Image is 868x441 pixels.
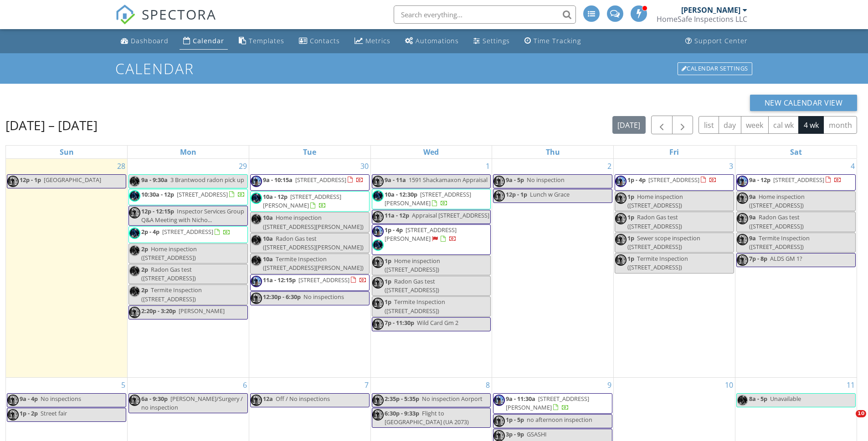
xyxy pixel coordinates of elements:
img: img_0368.jpeg [129,190,140,202]
td: Go to September 30, 2025 [249,159,370,377]
span: [STREET_ADDRESS][PERSON_NAME] [385,190,471,207]
span: [STREET_ADDRESS] [295,176,346,184]
a: Go to October 3, 2025 [727,159,735,173]
div: Calendar [193,36,224,45]
a: Go to October 4, 2025 [849,159,857,173]
button: cal wk [768,116,799,134]
span: 2:35p - 5:35p [385,395,419,403]
a: Go to September 28, 2025 [115,159,127,173]
span: Radon Gas test ([STREET_ADDRESS]) [627,213,682,230]
span: 7p - 8p [749,254,767,263]
a: 1p - 4p [STREET_ADDRESS][PERSON_NAME] [372,224,491,254]
img: img_9122.jpeg [737,213,748,224]
img: img_0368.jpeg [372,239,384,251]
span: 3 Brantwood radon pick up [170,176,244,184]
img: img_9122.jpeg [372,298,384,309]
td: Go to October 1, 2025 [370,159,492,377]
span: Lunch w Grace [530,190,570,198]
button: New Calendar View [750,95,858,111]
img: img_9122.jpeg [251,293,262,304]
span: 9a - 10:15a [263,176,293,184]
img: img_9122.jpeg [251,276,262,287]
span: Radon Gas test ([STREET_ADDRESS]) [385,277,439,294]
span: 2:20p - 3:20p [141,307,176,315]
a: 11a - 12:15p [STREET_ADDRESS] [263,276,367,284]
button: Next [672,116,693,134]
a: Settings [470,33,514,50]
a: Support Center [682,33,751,50]
span: 1p [385,298,391,306]
a: Automations (Advanced) [401,33,462,50]
span: 9a [749,213,756,221]
span: 10 [856,410,866,417]
span: Radon Gas test ([STREET_ADDRESS]) [141,265,196,282]
span: 1591 Shackamaxon Appraisal [409,176,488,184]
img: img_9122.jpeg [615,213,627,224]
a: 1p - 4p [STREET_ADDRESS][PERSON_NAME] [385,226,457,243]
img: img_9122.jpeg [251,395,262,406]
button: day [719,116,741,134]
span: 9a - 5p [506,176,524,184]
span: 9a - 11:30a [506,395,535,403]
img: img_9122.jpeg [372,395,384,406]
img: img_0368.jpeg [251,213,262,225]
img: img_9122.jpeg [372,319,384,330]
span: Sewer scope inspection ([STREET_ADDRESS]) [627,234,700,251]
a: 9a - 10:15a [STREET_ADDRESS] [250,174,370,191]
span: 7p - 11:30p [385,319,414,327]
a: Thursday [544,146,562,158]
a: 1p - 4p [STREET_ADDRESS] [615,174,734,191]
a: 9a - 10:15a [STREET_ADDRESS] [263,176,364,184]
a: Wednesday [421,146,441,158]
a: Go to October 7, 2025 [363,378,370,392]
img: img_9122.jpeg [615,193,627,204]
img: img_9122.jpeg [372,257,384,268]
span: [PERSON_NAME]/Surgery / no inspection [141,395,243,411]
img: img_9122.jpeg [7,395,19,406]
span: 6:30p - 9:33p [385,409,419,417]
span: [STREET_ADDRESS][PERSON_NAME] [263,193,341,209]
span: 10a - 12:30p [385,190,417,198]
span: Termite Inspection ([STREET_ADDRESS]) [141,286,202,303]
span: 1p - 2p [20,409,38,417]
a: Tuesday [301,146,318,158]
a: 2p - 4p [STREET_ADDRESS] [128,226,248,243]
a: 9a - 11:30a [STREET_ADDRESS][PERSON_NAME] [493,393,612,414]
a: Go to October 2, 2025 [606,159,613,173]
span: Off / No inspections [276,395,330,403]
a: Metrics [351,33,394,50]
span: 2p [141,286,148,294]
span: Appraisal [STREET_ADDRESS] [412,211,489,219]
a: Go to October 9, 2025 [606,378,613,392]
h1: Calendar [115,61,753,76]
img: img_9122.jpeg [372,277,384,289]
span: [PERSON_NAME] [179,307,225,315]
span: 10a - 12p [263,193,288,201]
a: 9a - 11:30a [STREET_ADDRESS][PERSON_NAME] [506,395,589,411]
span: 10a [263,255,273,263]
span: Wild Card Gm 2 [417,319,458,327]
div: Automations [416,36,459,45]
a: 1p - 4p [STREET_ADDRESS] [627,176,717,184]
span: 1p - 4p [385,226,403,234]
span: No inspection Aorport [422,395,483,403]
span: 1p [627,234,634,242]
button: 4 wk [798,116,824,134]
img: img_9122.jpeg [129,395,140,406]
span: Radon Gas test ([STREET_ADDRESS]) [749,213,804,230]
span: 11a - 12:15p [263,276,296,284]
a: SPECTORA [115,12,216,31]
img: img_9122.jpeg [737,193,748,204]
span: 3p - 9p [506,430,524,438]
a: Contacts [295,33,344,50]
div: Support Center [694,36,748,45]
td: Go to October 2, 2025 [492,159,614,377]
span: [STREET_ADDRESS] [648,176,699,184]
button: list [699,116,719,134]
span: 9a [749,234,756,242]
a: Go to September 30, 2025 [359,159,370,173]
span: Home inspection ([STREET_ADDRESS][PERSON_NAME]) [263,213,364,230]
span: [STREET_ADDRESS] [177,190,228,198]
img: img_9122.jpeg [493,395,505,406]
a: Go to September 29, 2025 [237,159,249,173]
